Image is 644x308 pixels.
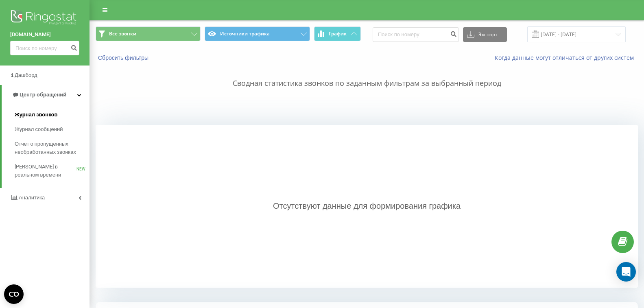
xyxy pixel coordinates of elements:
a: Журнал сообщений [15,122,90,137]
div: Отсутствуют данные для формирования графика [96,125,638,288]
span: Отчет о пропущенных необработанных звонках [15,140,85,156]
button: Источники трафика [205,26,310,41]
span: Журнал сообщений [15,125,63,133]
a: Отчет о пропущенных необработанных звонках [15,137,90,159]
button: Сбросить фильтры [96,54,153,61]
button: Все звонки [96,26,201,41]
input: Поиск по номеру [373,27,459,42]
a: Когда данные могут отличаться от других систем [495,54,638,61]
span: Журнал звонков [15,111,57,119]
a: Центр обращений [2,85,90,105]
input: Поиск по номеру [10,41,79,55]
a: [DOMAIN_NAME] [10,31,79,39]
span: [PERSON_NAME] в реальном времени [15,163,76,179]
span: График [329,31,347,37]
a: Журнал звонков [15,107,90,122]
span: Дашборд [15,72,37,78]
p: Сводная статистика звонков по заданным фильтрам за выбранный период [96,62,638,89]
span: Аналитика [19,194,45,201]
span: Все звонки [109,31,136,37]
button: Open CMP widget [4,284,24,304]
img: Ringostat logo [10,8,79,28]
button: Экспорт [463,27,507,42]
span: Центр обращений [20,92,66,98]
button: График [314,26,361,41]
a: [PERSON_NAME] в реальном времениNEW [15,159,90,182]
div: Open Intercom Messenger [616,262,636,282]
